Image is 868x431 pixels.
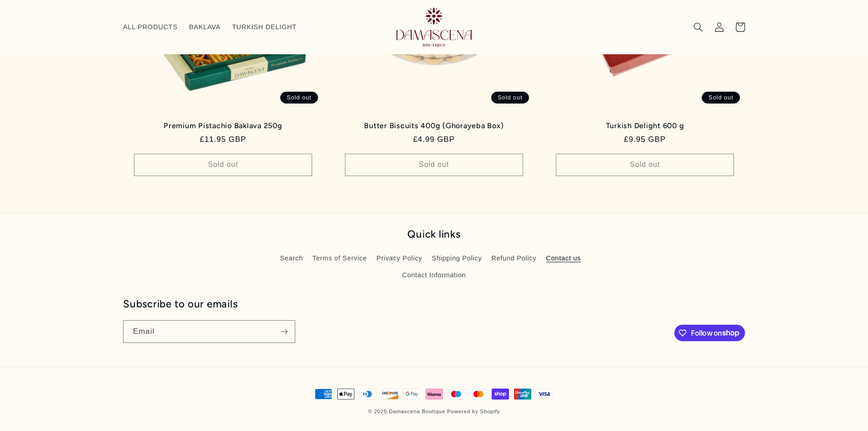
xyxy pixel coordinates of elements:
[345,154,523,176] button: Sold out
[123,23,178,31] span: ALL PRODUCTS
[252,228,616,241] h2: Quick links
[344,121,524,130] a: Butter Biscuits 400g (Ghorayeba Box)
[556,154,734,176] button: Sold out
[688,16,709,37] summary: Search
[189,23,221,31] span: BAKLAVA
[133,121,313,130] a: Premium Pistachio Baklava 250g
[432,250,482,267] a: Shipping Policy
[389,409,445,414] a: Damascena Boutique
[123,298,670,311] h2: Subscribe to our emails
[491,250,536,267] a: Refund Policy
[226,17,303,37] a: TURKISH DELIGHT
[447,409,500,414] a: Powered by Shopify
[380,4,488,50] a: Damascena Boutique
[368,409,445,414] small: © 2025,
[402,267,466,283] a: Contact Information
[280,253,303,267] a: Search
[313,250,367,267] a: Terms of Service
[376,250,422,267] a: Privacy Policy
[183,17,226,37] a: BAKLAVA
[396,7,472,47] img: Damascena Boutique
[134,154,312,176] button: Sold out
[232,23,297,31] span: TURKISH DELIGHT
[546,250,581,267] a: Contact us
[117,17,183,37] a: ALL PRODUCTS
[555,121,735,130] a: Turkish Delight 600 g
[274,320,295,343] button: Subscribe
